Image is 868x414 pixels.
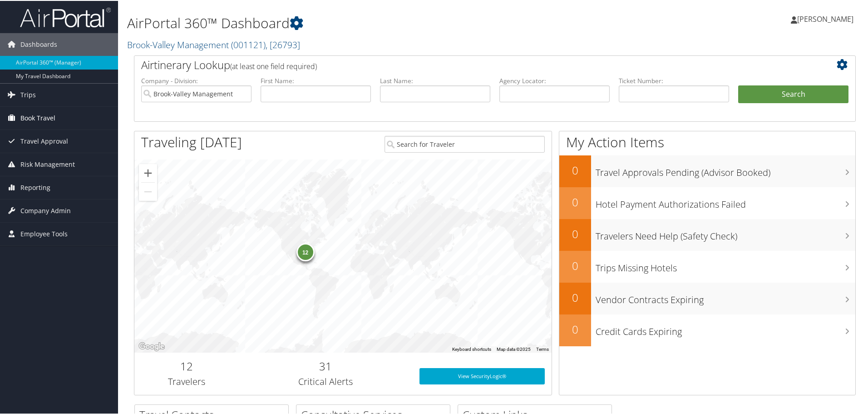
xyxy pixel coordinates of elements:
[596,320,855,337] h3: Credit Cards Expiring
[20,106,55,129] span: Book Travel
[261,75,371,85] label: First Name:
[380,75,490,85] label: Last Name:
[20,83,36,105] span: Trips
[385,135,545,152] input: Search for Traveler
[536,346,549,351] a: Terms (opens in new tab)
[559,218,855,250] a: 0Travelers Need Help (Safety Check)
[141,75,252,85] label: Company - Division:
[596,288,855,305] h3: Vendor Contracts Expiring
[141,374,232,387] h3: Travelers
[139,182,157,200] button: Zoom out
[559,132,855,151] h1: My Action Items
[20,152,75,175] span: Risk Management
[266,38,300,50] span: , [ 26793 ]
[499,75,610,85] label: Agency Locator:
[139,163,157,181] button: Zoom in
[20,129,68,152] span: Travel Approval
[20,6,111,27] img: airportal-logo.png
[596,224,855,242] h3: Travelers Need Help (Safety Check)
[230,60,317,70] span: (at least one field required)
[20,222,68,244] span: Employee Tools
[127,13,617,32] h1: AirPortal 360™ Dashboard
[619,75,729,85] label: Ticket Number:
[559,162,591,177] h2: 0
[559,225,591,241] h2: 0
[141,358,232,373] h2: 12
[559,282,855,314] a: 0Vendor Contracts Expiring
[20,175,50,198] span: Reporting
[559,250,855,282] a: 0Trips Missing Hotels
[141,132,242,151] h1: Traveling [DATE]
[797,13,853,23] span: [PERSON_NAME]
[559,314,855,345] a: 0Credit Cards Expiring
[596,161,855,178] h3: Travel Approvals Pending (Advisor Booked)
[559,321,591,336] h2: 0
[497,346,531,351] span: Map data ©2025
[246,374,406,387] h3: Critical Alerts
[559,186,855,218] a: 0Hotel Payment Authorizations Failed
[296,242,314,260] div: 12
[137,340,167,352] a: Open this area in Google Maps (opens a new window)
[559,194,591,209] h2: 0
[246,358,406,373] h2: 31
[596,256,855,274] h3: Trips Missing Hotels
[596,193,855,210] h3: Hotel Payment Authorizations Failed
[419,367,545,384] a: View SecurityLogic®
[452,345,491,352] button: Keyboard shortcuts
[791,5,863,32] a: [PERSON_NAME]
[141,56,789,72] h2: Airtinerary Lookup
[231,38,266,50] span: ( 001121 )
[127,38,300,50] a: Brook-Valley Management
[20,199,71,221] span: Company Admin
[20,32,57,55] span: Dashboards
[137,340,167,352] img: Google
[738,85,848,103] button: Search
[559,289,591,304] h2: 0
[559,257,591,273] h2: 0
[559,155,855,186] a: 0Travel Approvals Pending (Advisor Booked)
